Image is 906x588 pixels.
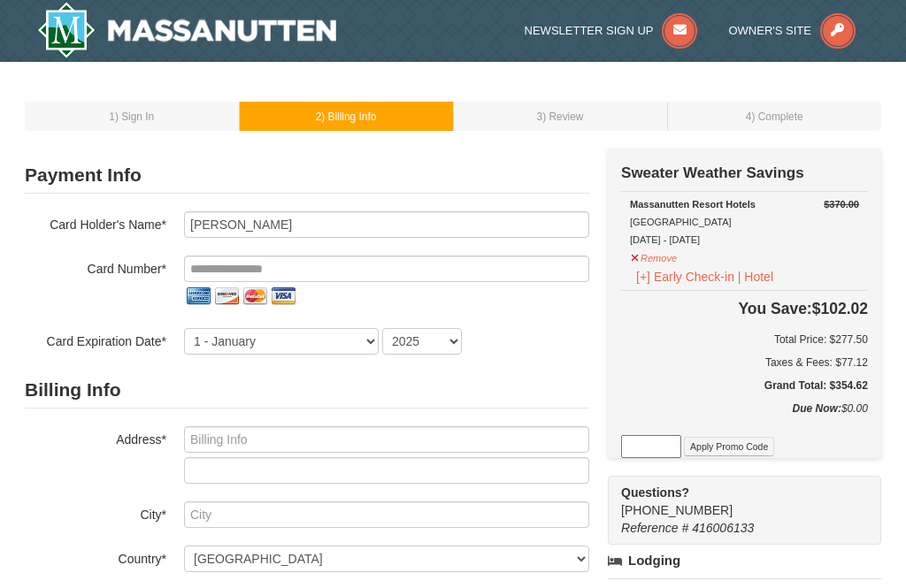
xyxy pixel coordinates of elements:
[37,2,336,58] a: Massanutten Resort
[621,484,849,517] span: [PHONE_NUMBER]
[321,111,376,123] span: ) Billing Info
[621,400,868,435] div: $0.00
[25,157,589,194] h2: Payment Info
[751,111,802,123] span: ) Complete
[621,164,804,181] strong: Sweater Weather Savings
[608,545,881,577] a: Lodging
[621,521,688,535] span: Reference #
[269,282,297,310] img: visa.png
[728,24,856,37] a: Owner's Site
[525,24,654,37] span: Newsletter Sign Up
[684,437,774,456] button: Apply Promo Code
[25,328,166,350] label: Card Expiration Date*
[793,402,841,415] strong: Due Now:
[212,282,241,310] img: discover.png
[542,111,583,123] span: ) Review
[525,24,698,37] a: Newsletter Sign Up
[37,2,336,58] img: Massanutten Resort Logo
[25,211,166,233] label: Card Holder's Name*
[630,199,756,210] strong: Massanutten Resort Hotels
[630,195,859,248] div: [GEOGRAPHIC_DATA] [DATE] - [DATE]
[241,282,269,310] img: mastercard.png
[630,267,779,286] button: [+] Early Check-in | Hotel
[621,331,868,348] h6: Total Price: $277.50
[630,245,678,267] button: Remove
[621,300,868,317] h4: $102.02
[25,501,166,523] label: City*
[25,372,589,409] h2: Billing Info
[109,111,154,123] small: 1
[316,111,377,123] small: 2
[824,199,859,210] del: $370.00
[184,282,212,310] img: amex.png
[25,426,166,448] label: Address*
[184,211,589,238] input: Card Holder Name
[184,501,589,528] input: City
[728,24,811,37] span: Owner's Site
[25,546,166,568] label: Country*
[621,354,868,371] div: Taxes & Fees: $77.12
[115,111,154,123] span: ) Sign In
[738,300,811,317] span: You Save:
[537,111,584,123] small: 3
[692,521,754,535] span: 416006133
[621,485,689,500] strong: Questions?
[746,111,803,123] small: 4
[184,426,589,453] input: Billing Info
[621,377,868,394] h5: Grand Total: $354.62
[25,256,166,278] label: Card Number*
